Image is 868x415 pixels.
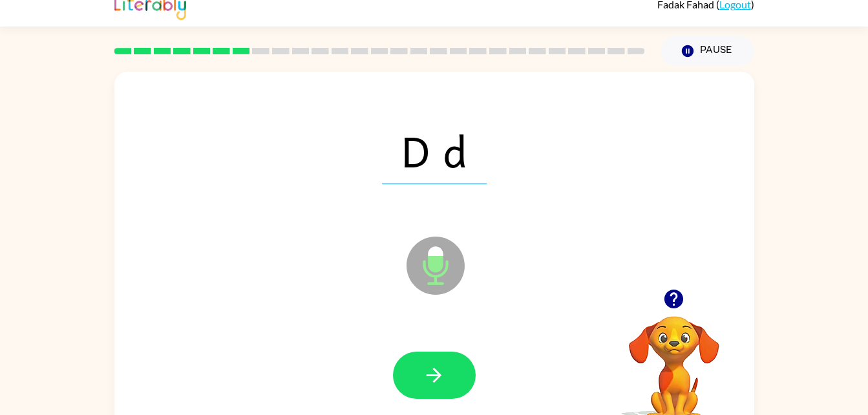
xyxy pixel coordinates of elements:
span: D d [382,117,487,184]
button: Pause [661,36,754,66]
